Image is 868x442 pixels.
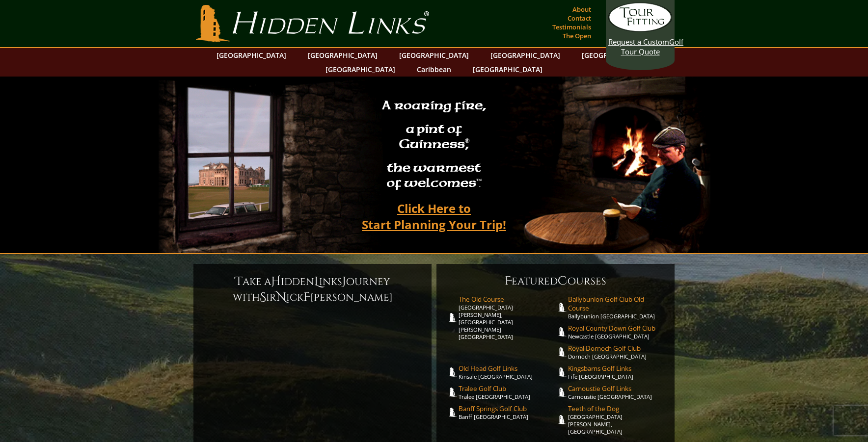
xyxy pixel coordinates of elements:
span: S [260,289,266,305]
span: Ballybunion Golf Club Old Course [568,295,665,312]
span: Banff Springs Golf Club [459,404,556,413]
a: [GEOGRAPHIC_DATA] [212,48,291,62]
a: [GEOGRAPHIC_DATA] [577,48,656,62]
span: C [558,273,568,289]
h6: eatured ourses [446,273,665,289]
a: Click Here toStart Planning Your Trip! [352,197,516,236]
a: [GEOGRAPHIC_DATA] [394,48,474,62]
span: Kingsbarns Golf Links [568,364,665,373]
span: The Old Course [459,295,556,304]
a: Request a CustomGolf Tour Quote [608,2,672,56]
a: Kingsbarns Golf LinksFife [GEOGRAPHIC_DATA] [568,364,665,380]
a: [GEOGRAPHIC_DATA] [303,48,382,62]
a: The Old Course[GEOGRAPHIC_DATA][PERSON_NAME], [GEOGRAPHIC_DATA][PERSON_NAME] [GEOGRAPHIC_DATA] [459,295,556,340]
a: Banff Springs Golf ClubBanff [GEOGRAPHIC_DATA] [459,404,556,420]
span: Royal Dornoch Golf Club [568,344,665,353]
span: Request a Custom [608,37,669,47]
span: T [235,274,243,289]
a: The Open [560,29,594,43]
a: Contact [565,11,594,25]
a: Carnoustie Golf LinksCarnoustie [GEOGRAPHIC_DATA] [568,384,665,400]
span: Royal County Down Golf Club [568,324,665,333]
a: [GEOGRAPHIC_DATA] [468,62,547,77]
a: Tralee Golf ClubTralee [GEOGRAPHIC_DATA] [459,384,556,400]
a: [GEOGRAPHIC_DATA] [321,62,400,77]
span: F [505,273,512,289]
a: [GEOGRAPHIC_DATA] [486,48,565,62]
a: Caribbean [412,62,456,77]
a: Old Head Golf LinksKinsale [GEOGRAPHIC_DATA] [459,364,556,380]
h6: ake a idden inks ourney with ir ick [PERSON_NAME] [203,274,422,305]
span: F [303,289,310,305]
span: J [342,274,346,289]
span: Teeth of the Dog [568,404,665,413]
h2: A roaring fire, a pint of Guinness , the warmest of welcomes™. [376,94,492,197]
span: Old Head Golf Links [459,364,556,373]
span: N [276,289,286,305]
a: Ballybunion Golf Club Old CourseBallybunion [GEOGRAPHIC_DATA] [568,295,665,320]
span: H [271,274,281,289]
a: Teeth of the Dog[GEOGRAPHIC_DATA][PERSON_NAME], [GEOGRAPHIC_DATA] [568,404,665,435]
a: About [570,2,594,16]
span: Carnoustie Golf Links [568,384,665,393]
a: Royal Dornoch Golf ClubDornoch [GEOGRAPHIC_DATA] [568,344,665,360]
span: Tralee Golf Club [459,384,556,393]
a: Royal County Down Golf ClubNewcastle [GEOGRAPHIC_DATA] [568,324,665,340]
span: L [314,274,319,289]
a: Testimonials [550,20,594,34]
